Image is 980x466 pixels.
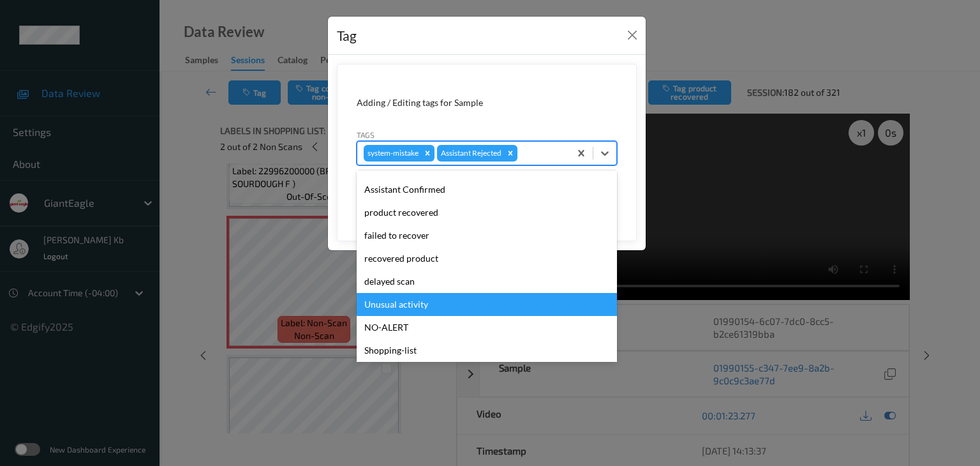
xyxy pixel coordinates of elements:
[357,178,617,201] div: Assistant Confirmed
[357,224,617,247] div: failed to recover
[623,26,641,44] button: Close
[357,270,617,293] div: delayed scan
[357,201,617,224] div: product recovered
[357,247,617,270] div: recovered product
[503,145,517,162] div: Remove Assistant Rejected
[357,96,617,109] div: Adding / Editing tags for Sample
[337,26,357,46] div: Tag
[357,339,617,362] div: Shopping-list
[357,316,617,339] div: NO-ALERT
[437,145,503,162] div: Assistant Rejected
[364,145,420,162] div: system-mistake
[420,145,434,162] div: Remove system-mistake
[357,293,617,316] div: Unusual activity
[357,129,375,140] label: Tags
